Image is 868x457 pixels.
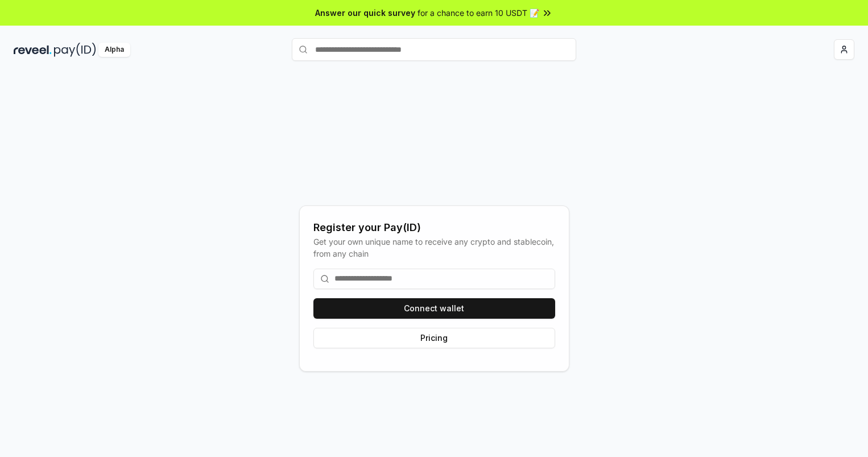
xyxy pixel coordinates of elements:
div: Register your Pay(ID) [313,220,555,236]
div: Alpha [98,43,130,57]
button: Connect wallet [313,298,555,319]
div: Get your own unique name to receive any crypto and stablecoin, from any chain [313,236,555,260]
span: Answer our quick survey [315,7,415,19]
span: for a chance to earn 10 USDT 📝 [418,7,539,19]
button: Pricing [313,328,555,348]
img: pay_id [54,43,96,57]
img: reveel_dark [14,43,52,57]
